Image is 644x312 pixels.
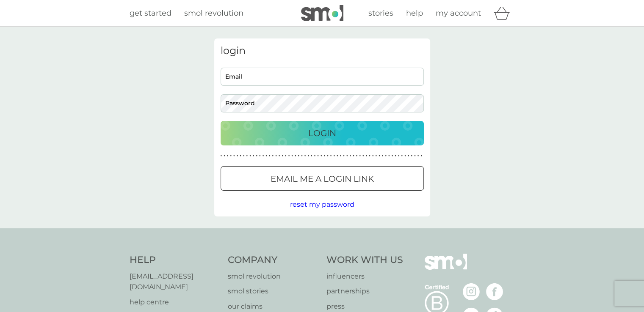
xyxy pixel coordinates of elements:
p: ● [382,154,384,158]
p: ● [233,154,235,158]
p: ● [417,154,419,158]
p: partnerships [326,286,403,297]
a: get started [130,7,171,19]
p: ● [317,154,319,158]
p: ● [295,154,296,158]
p: ● [388,154,390,158]
p: ● [404,154,406,158]
p: ● [395,154,396,158]
img: visit the smol Instagram page [463,283,480,300]
p: ● [265,154,267,158]
p: ● [346,154,348,158]
p: ● [279,154,280,158]
p: ● [333,154,335,158]
p: ● [246,154,248,158]
p: ● [237,154,238,158]
span: help [406,8,423,18]
button: Login [221,121,424,145]
h3: login [221,45,424,57]
p: ● [227,154,229,158]
p: ● [324,154,326,158]
p: ● [311,154,312,158]
p: ● [243,154,245,158]
p: ● [401,154,403,158]
p: ● [350,154,351,158]
p: ● [376,154,377,158]
p: ● [353,154,354,158]
p: ● [337,154,338,158]
p: ● [301,154,303,158]
p: Login [308,126,336,140]
p: ● [240,154,241,158]
p: ● [369,154,370,158]
button: reset my password [290,199,354,210]
p: ● [411,154,412,158]
p: ● [340,154,342,158]
a: our claims [228,301,318,312]
p: ● [392,154,393,158]
h4: Company [228,254,318,267]
p: ● [259,154,261,158]
p: ● [291,154,293,158]
span: smol revolution [184,8,243,18]
span: reset my password [290,200,354,208]
p: ● [304,154,306,158]
p: ● [327,154,329,158]
a: [EMAIL_ADDRESS][DOMAIN_NAME] [130,271,220,293]
p: ● [314,154,316,158]
h4: Work With Us [326,254,403,267]
p: ● [307,154,309,158]
div: basket [494,5,515,22]
h4: Help [130,254,220,267]
p: ● [343,154,345,158]
p: ● [263,154,264,158]
p: ● [385,154,387,158]
p: press [326,301,403,312]
p: ● [275,154,277,158]
p: ● [269,154,271,158]
p: ● [288,154,290,158]
p: ● [359,154,361,158]
p: ● [372,154,374,158]
p: ● [230,154,232,158]
p: ● [253,154,254,158]
p: ● [285,154,287,158]
a: smol revolution [228,271,318,282]
p: Email me a login link [271,172,374,186]
a: smol stories [228,286,318,297]
a: my account [436,7,481,19]
a: influencers [326,271,403,282]
button: Email me a login link [221,166,424,191]
p: ● [398,154,400,158]
p: ● [298,154,300,158]
a: help [406,7,423,19]
p: ● [362,154,364,158]
p: ● [330,154,332,158]
span: get started [130,8,171,18]
img: visit the smol Facebook page [486,283,503,300]
p: ● [256,154,257,158]
span: stories [368,8,393,18]
a: smol revolution [184,7,243,19]
p: ● [221,154,222,158]
p: ● [224,154,225,158]
p: ● [379,154,380,158]
img: smol [301,5,343,21]
img: smol [425,254,467,282]
p: ● [272,154,274,158]
p: ● [249,154,251,158]
p: ● [356,154,358,158]
span: my account [436,8,481,18]
p: ● [321,154,322,158]
p: ● [408,154,409,158]
p: ● [420,154,422,158]
p: ● [282,154,283,158]
a: stories [368,7,393,19]
p: help centre [130,297,220,308]
p: ● [366,154,368,158]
